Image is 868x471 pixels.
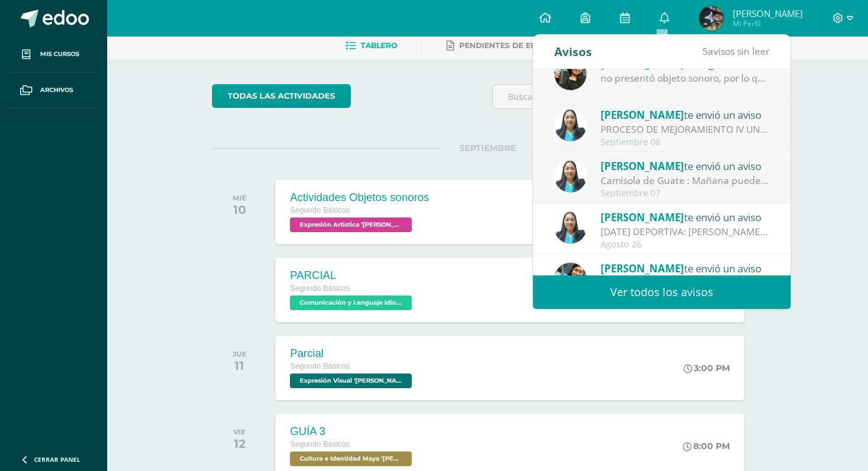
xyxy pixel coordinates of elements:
div: Septiembre 07 [601,188,770,199]
span: [PERSON_NAME] [601,261,684,275]
img: afbb90b42ddb8510e0c4b806fbdf27cc.png [554,263,587,295]
span: Mi Perfil [733,18,803,29]
span: Segundo Básicos [290,362,350,370]
div: 3:00 PM [683,363,730,374]
a: Mis cursos [10,37,97,73]
img: 49168807a2b8cca0ef2119beca2bd5ad.png [554,109,587,141]
span: avisos sin leer [702,44,769,58]
span: SEPTIEMBRE [440,143,535,154]
img: 49168807a2b8cca0ef2119beca2bd5ad.png [554,160,587,193]
a: Tablero [345,36,397,55]
div: te envió un aviso [601,209,770,225]
div: Avisos [554,35,592,68]
span: Pendientes de entrega [459,41,563,50]
div: Parcial [290,347,415,360]
div: te envió un aviso [601,260,770,276]
input: Busca una actividad próxima aquí... [493,85,763,108]
div: VIE [233,428,245,436]
div: Camisola de Guate : Mañana pueden llegar con la playera de la selección siempre aportando su cola... [601,174,770,188]
div: 10 [233,202,247,217]
div: te envió un aviso [601,158,770,174]
img: 49168807a2b8cca0ef2119beca2bd5ad.png [554,211,587,244]
div: PARCIAL [290,269,415,282]
div: MIÉ [233,194,247,202]
span: Tablero [361,41,397,50]
span: Expresión Artistica 'Miguel Angel ' [290,218,412,232]
a: todas las Actividades [212,84,351,108]
span: Segundo Básicos [290,206,350,214]
span: Mis cursos [40,49,79,59]
span: Comunicación y Lenguaje Idioma Extranjero 'Miguel Angel ' [290,296,412,310]
span: Segundo Básicos [290,440,350,448]
a: Pendientes de entrega [446,36,563,55]
span: 5 [702,44,708,58]
span: [PERSON_NAME] [601,108,684,122]
div: JUE [233,350,247,358]
div: 12 [233,436,245,451]
div: MAÑANA DEPORTIVA: Nivel Básico y Diversificado Los esperamos mañana en nuestra mañana deportiva "... [601,225,770,239]
span: Expresión Visual 'Miguel Angel' [290,374,412,388]
span: Archivos [40,85,73,95]
div: PROCESO DE MEJORAMIENTO IV UNIDAD: Bendiciones a cada uno El día de hoy estará disponible el comp... [601,122,770,136]
div: Actividades Objetos sonoros [290,191,429,204]
a: Archivos [10,73,97,108]
div: Septiembre 08 [601,137,770,147]
span: Cerrar panel [34,455,80,464]
div: no presentó objeto sonoro, por lo que no se pudieron realizar las actividades [601,71,770,85]
img: afbb90b42ddb8510e0c4b806fbdf27cc.png [554,58,587,90]
div: 11 [233,358,247,373]
div: GUÍA 3 [290,425,415,438]
div: Agosto 26 [601,239,770,250]
span: [PERSON_NAME] [601,159,684,173]
div: te envió un aviso [601,107,770,122]
span: [PERSON_NAME] [733,7,803,19]
div: 8:00 PM [683,441,730,452]
span: Segundo Básicos [290,284,350,292]
span: Cultura e Identidad Maya 'Miguel Angel ' [290,452,412,466]
span: [PERSON_NAME] [601,210,684,224]
img: 9f492207840c88f326296e4ea64a22d4.png [699,6,724,30]
a: Ver todos los avisos [533,275,791,309]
